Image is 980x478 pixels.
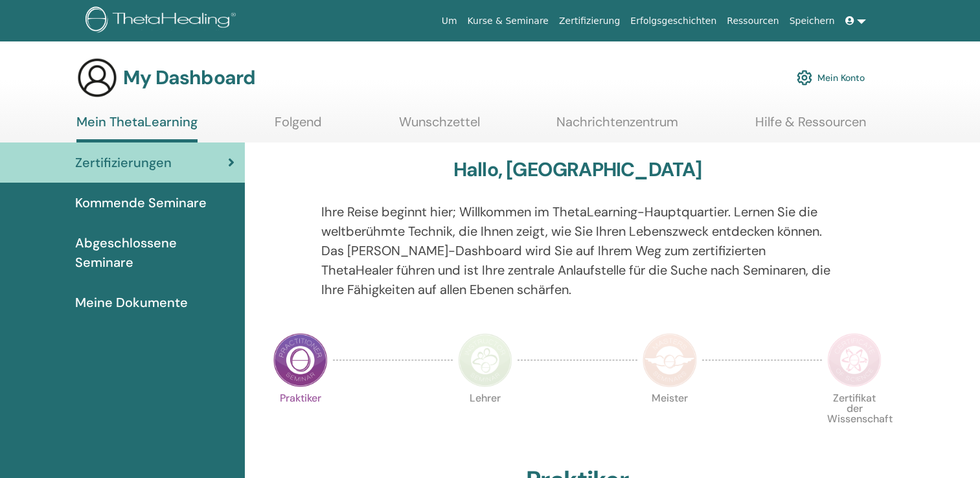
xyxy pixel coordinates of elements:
a: Speichern [784,9,840,33]
a: Mein ThetaLearning [76,114,198,142]
p: Zertifikat der Wissenschaft [827,393,882,448]
p: Meister [643,393,697,448]
span: Kommende Seminare [75,193,207,212]
h3: Hallo, [GEOGRAPHIC_DATA] [453,158,702,181]
a: Nachrichtenzentrum [556,114,678,139]
a: Um [437,9,462,33]
img: Practitioner [273,333,328,387]
h3: My Dashboard [123,66,255,89]
span: Meine Dokumente [75,293,188,312]
a: Erfolgsgeschichten [625,9,722,33]
img: Instructor [458,333,512,387]
img: Certificate of Science [827,333,882,387]
a: Zertifizierung [554,9,625,33]
a: Hilfe & Ressourcen [755,114,866,139]
img: cog.svg [797,67,812,89]
a: Wunschzettel [399,114,480,139]
img: generic-user-icon.jpg [76,57,118,98]
span: Zertifizierungen [75,153,172,172]
a: Ressourcen [722,9,784,33]
span: Abgeschlossene Seminare [75,233,234,272]
p: Praktiker [273,393,328,448]
img: Master [643,333,697,387]
a: Kurse & Seminare [462,9,554,33]
p: Lehrer [458,393,512,448]
img: logo.png [85,6,240,36]
p: Ihre Reise beginnt hier; Willkommen im ThetaLearning-Hauptquartier. Lernen Sie die weltberühmte T... [321,202,834,299]
a: Folgend [275,114,322,139]
a: Mein Konto [797,63,865,92]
